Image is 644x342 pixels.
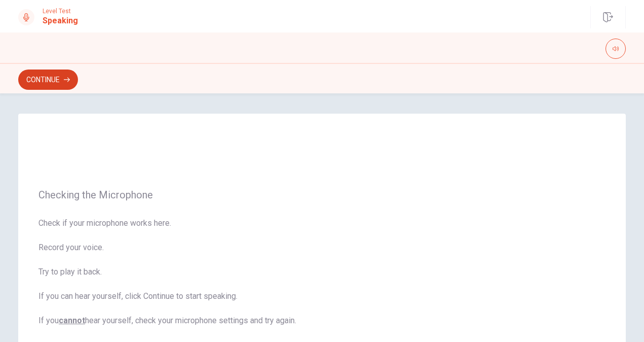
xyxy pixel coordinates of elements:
[38,189,606,201] span: Checking the Microphone
[38,217,606,327] span: Check if your microphone works here. Record your voice. Try to play it back. If you can hear your...
[18,70,78,90] button: Continue
[43,8,78,15] span: Level Test
[43,15,78,27] h1: Speaking
[59,316,85,325] u: cannot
